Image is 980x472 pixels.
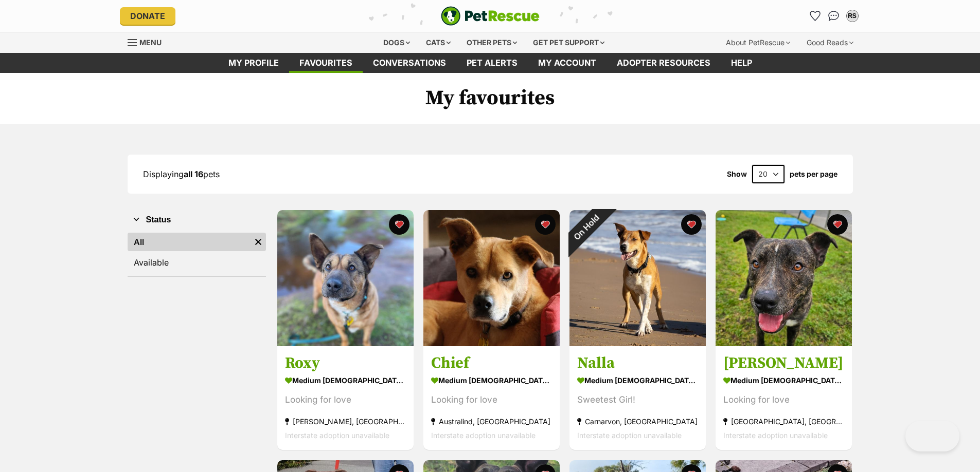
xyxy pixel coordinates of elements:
a: Donate [120,7,175,25]
div: RS [847,11,858,21]
div: Looking for love [431,393,552,407]
a: On Hold [569,338,706,348]
img: Chief [423,210,560,346]
a: Nalla medium [DEMOGRAPHIC_DATA] Dog Sweetest Girl! Carnarvon, [GEOGRAPHIC_DATA] Interstate adopti... [569,346,706,450]
ul: Account quick links [807,8,861,24]
img: Arlo [716,210,852,346]
a: Pet alerts [456,53,528,73]
div: Australind, [GEOGRAPHIC_DATA] [431,415,552,429]
img: Roxy [277,210,414,346]
label: pets per page [790,170,838,178]
h3: [PERSON_NAME] [723,354,844,373]
div: Status [128,231,266,276]
a: Roxy medium [DEMOGRAPHIC_DATA] Dog Looking for love [PERSON_NAME], [GEOGRAPHIC_DATA] Interstate a... [277,346,414,450]
div: medium [DEMOGRAPHIC_DATA] Dog [285,373,406,388]
button: My account [844,8,861,24]
button: Status [128,213,266,226]
span: Interstate adoption unavailable [723,431,828,440]
a: All [128,233,251,251]
div: medium [DEMOGRAPHIC_DATA] Dog [577,373,698,388]
span: Show [727,170,747,178]
a: Conversations [826,8,842,24]
a: My profile [218,53,289,73]
button: favourite [681,214,702,235]
div: Sweetest Girl! [577,393,698,407]
a: [PERSON_NAME] medium [DEMOGRAPHIC_DATA] Dog Looking for love [GEOGRAPHIC_DATA], [GEOGRAPHIC_DATA]... [716,346,852,450]
div: [PERSON_NAME], [GEOGRAPHIC_DATA] [285,415,406,429]
div: Cats [419,32,458,53]
a: PetRescue [441,6,540,26]
iframe: Help Scout Beacon - Open [905,421,959,451]
div: Get pet support [526,32,612,53]
a: My account [528,53,607,73]
a: Favourites [807,8,824,24]
button: favourite [389,214,409,235]
div: medium [DEMOGRAPHIC_DATA] Dog [723,373,844,388]
span: Menu [139,38,162,47]
a: conversations [363,53,456,73]
strong: all 16 [184,169,203,179]
img: logo-e224e6f780fb5917bec1dbf3a21bbac754714ae5b6737aabdf751b685950b380.svg [441,6,540,26]
div: About PetRescue [719,32,797,53]
div: Looking for love [723,393,844,407]
img: Nalla [569,210,706,346]
div: On Hold [556,197,617,257]
span: Interstate adoption unavailable [285,431,389,440]
div: Good Reads [799,32,861,53]
h3: Chief [431,354,552,373]
div: medium [DEMOGRAPHIC_DATA] Dog [431,373,552,388]
button: favourite [827,214,848,235]
a: Help [721,53,762,73]
a: Remove filter [251,233,266,251]
div: Other pets [459,32,524,53]
div: Looking for love [285,393,406,407]
span: Displaying pets [143,169,220,179]
img: chat-41dd97257d64d25036548639549fe6c8038ab92f7586957e7f3b1b290dea8141.svg [828,11,839,21]
div: [GEOGRAPHIC_DATA], [GEOGRAPHIC_DATA] [723,415,844,429]
button: favourite [535,214,556,235]
a: Chief medium [DEMOGRAPHIC_DATA] Dog Looking for love Australind, [GEOGRAPHIC_DATA] Interstate ado... [423,346,560,450]
div: Carnarvon, [GEOGRAPHIC_DATA] [577,415,698,429]
a: Favourites [289,53,363,73]
a: Menu [128,32,169,51]
h3: Roxy [285,354,406,373]
div: Dogs [376,32,417,53]
a: Available [128,253,266,272]
h3: Nalla [577,354,698,373]
span: Interstate adoption unavailable [431,431,536,440]
a: Adopter resources [607,53,721,73]
span: Interstate adoption unavailable [577,431,682,440]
